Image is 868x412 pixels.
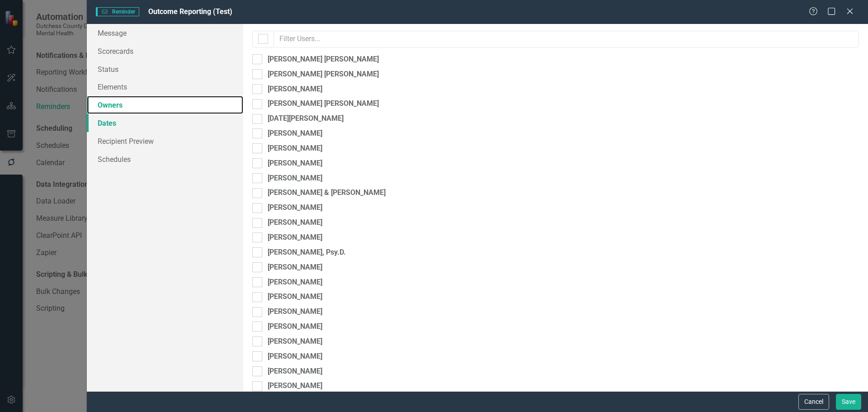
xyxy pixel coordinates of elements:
div: [PERSON_NAME] [268,173,322,184]
div: [PERSON_NAME] [268,158,322,169]
div: [PERSON_NAME] [268,351,322,362]
button: Cancel [798,394,829,410]
div: [PERSON_NAME] [268,232,322,243]
div: [PERSON_NAME] & [PERSON_NAME] [268,188,386,198]
div: [PERSON_NAME] [268,322,322,332]
span: Reminder [96,7,139,16]
div: [PERSON_NAME] [268,307,322,317]
div: [PERSON_NAME] [268,128,322,139]
div: [PERSON_NAME] [268,203,322,213]
div: [PERSON_NAME] [268,84,322,95]
div: [PERSON_NAME] [268,292,322,302]
a: Dates [87,114,243,132]
div: [DATE][PERSON_NAME] [268,114,344,124]
div: [PERSON_NAME] [268,277,322,288]
div: [PERSON_NAME] [PERSON_NAME] [268,54,379,65]
div: [PERSON_NAME] [PERSON_NAME] [268,69,379,80]
div: [PERSON_NAME] [268,381,322,391]
a: Owners [87,96,243,114]
div: [PERSON_NAME] [PERSON_NAME] [268,99,379,109]
a: Status [87,60,243,78]
div: [PERSON_NAME] [268,336,322,347]
div: [PERSON_NAME], Psy.D. [268,247,346,258]
div: [PERSON_NAME] [268,366,322,377]
div: [PERSON_NAME] [268,143,322,154]
a: Message [87,24,243,42]
span: Outcome Reporting (Test) [148,7,232,16]
div: [PERSON_NAME] [268,262,322,273]
a: Schedules [87,150,243,168]
a: Recipient Preview [87,132,243,150]
a: Elements [87,78,243,96]
div: [PERSON_NAME] [268,218,322,228]
button: Save [836,394,861,410]
a: Scorecards [87,42,243,60]
input: Filter Users... [274,31,859,47]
